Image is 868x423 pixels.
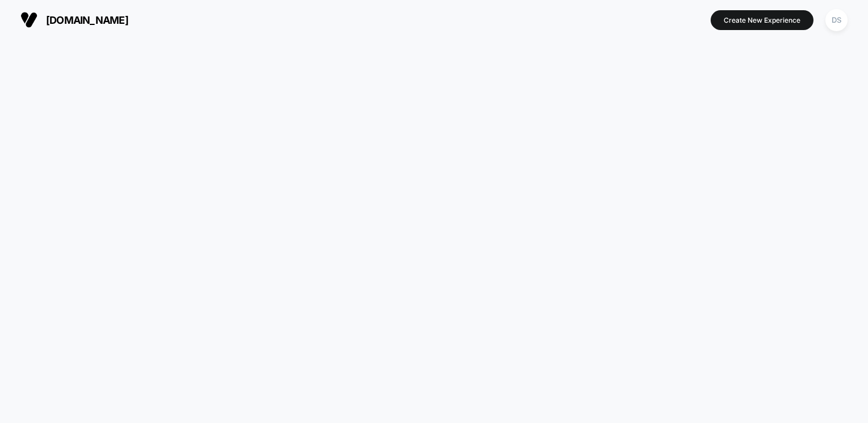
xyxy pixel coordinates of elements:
[46,14,128,26] span: [DOMAIN_NAME]
[20,11,37,28] img: Visually logo
[711,10,813,30] button: Create New Experience
[825,9,848,31] div: DS
[822,9,851,32] button: DS
[17,11,132,29] button: [DOMAIN_NAME]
